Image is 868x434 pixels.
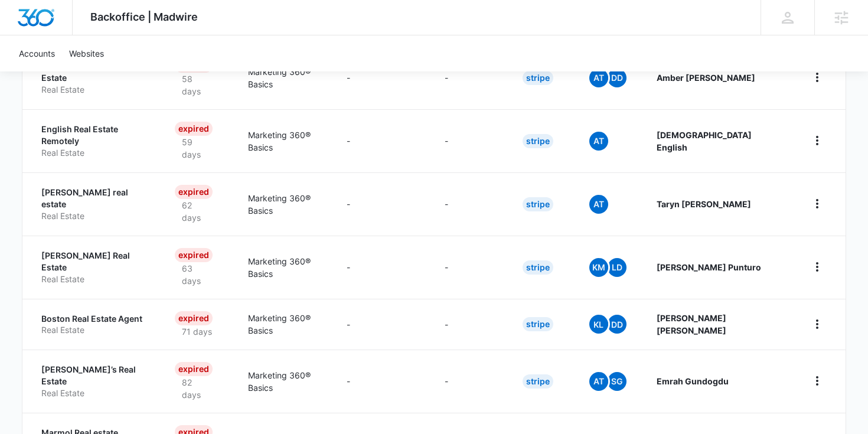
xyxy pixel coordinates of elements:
strong: Amber [PERSON_NAME] [657,73,755,83]
a: [PERSON_NAME]’s Real EstateReal Estate [41,364,146,399]
div: Expired [175,248,213,262]
span: SG [608,372,626,391]
span: At [589,132,608,151]
strong: [PERSON_NAME] Punturo [657,262,761,272]
td: - [332,109,430,172]
td: - [332,350,430,413]
div: Expired [175,311,213,325]
button: home [808,371,827,390]
div: Stripe [523,71,553,85]
p: English Real Estate Remotely [41,123,146,146]
span: At [589,372,608,391]
a: [PERSON_NAME] real estateReal Estate [41,187,146,221]
span: Backoffice | Madwire [90,11,198,23]
p: Real Estate [41,273,146,285]
a: [PERSON_NAME] Real EstateReal Estate [41,60,146,95]
p: Marketing 360® Basics [248,255,318,280]
span: LD [608,258,626,277]
p: 82 days [175,376,220,401]
button: home [808,315,827,334]
td: - [430,299,508,350]
div: Stripe [523,134,553,148]
button: home [808,68,827,87]
strong: [DEMOGRAPHIC_DATA] English [657,130,752,152]
a: Boston Real Estate AgentReal Estate [41,313,146,336]
p: 58 days [175,73,220,97]
p: Real Estate [41,324,146,336]
p: [PERSON_NAME] Real Estate [41,60,146,83]
a: English Real Estate RemotelyReal Estate [41,123,146,158]
p: Real Estate [41,210,146,222]
strong: [PERSON_NAME] [PERSON_NAME] [657,313,726,335]
span: At [589,68,608,87]
td: - [332,236,430,299]
p: 71 days [175,325,219,338]
div: Stripe [523,374,553,389]
strong: Emrah Gundogdu [657,376,729,386]
button: home [808,131,827,150]
span: DD [608,315,626,334]
a: [PERSON_NAME] Real EstateReal Estate [41,250,146,285]
td: - [332,299,430,350]
p: 63 days [175,262,220,287]
p: Real Estate [41,147,146,159]
a: Websites [62,35,111,71]
td: - [430,109,508,172]
td: - [430,172,508,236]
p: Real Estate [41,84,146,96]
p: 59 days [175,136,220,161]
td: - [332,46,430,109]
span: KL [589,315,608,334]
td: - [430,46,508,109]
span: DD [608,68,626,87]
div: Expired [175,122,213,136]
td: - [332,172,430,236]
strong: Taryn [PERSON_NAME] [657,199,751,209]
p: 62 days [175,199,220,224]
span: At [589,195,608,214]
div: Stripe [523,197,553,211]
p: [PERSON_NAME] real estate [41,187,146,210]
p: Marketing 360® Basics [248,312,318,337]
div: Expired [175,362,213,376]
p: Marketing 360® Basics [248,192,318,217]
td: - [430,236,508,299]
div: Expired [175,185,213,199]
p: Boston Real Estate Agent [41,313,146,325]
button: home [808,194,827,213]
p: Real Estate [41,387,146,399]
p: Marketing 360® Basics [248,129,318,154]
span: KM [589,258,608,277]
div: Stripe [523,260,553,275]
p: Marketing 360® Basics [248,66,318,90]
p: [PERSON_NAME]’s Real Estate [41,364,146,387]
p: [PERSON_NAME] Real Estate [41,250,146,273]
div: Stripe [523,317,553,331]
td: - [430,350,508,413]
button: home [808,257,827,276]
a: Accounts [12,35,62,71]
p: Marketing 360® Basics [248,369,318,394]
